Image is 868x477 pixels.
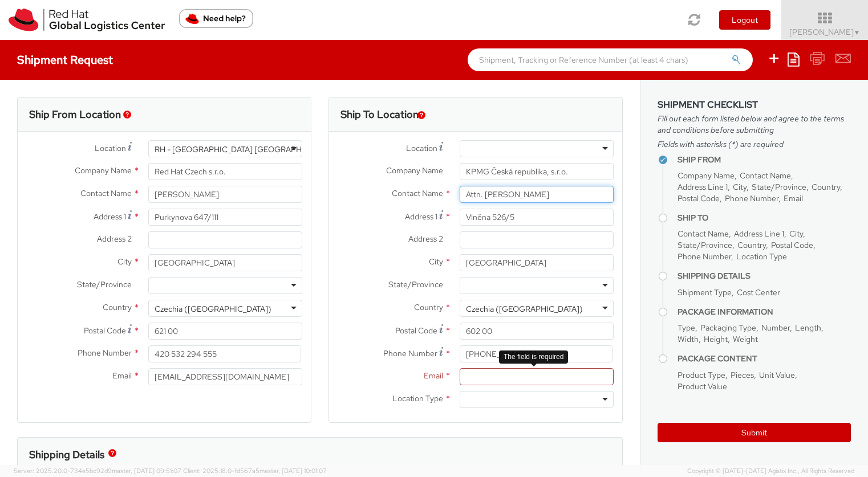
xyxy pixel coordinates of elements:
span: Country [812,182,840,192]
button: Logout [719,10,770,30]
span: Email [784,193,803,203]
span: Number [761,323,790,333]
h4: Ship From [678,156,851,164]
span: Server: 2025.20.0-734e5bc92d9 [14,467,181,475]
span: Postal Code [395,325,437,336]
span: State/Province [77,279,132,290]
div: The field is required [499,350,568,364]
span: Address 1 [405,211,437,222]
div: Czechia ([GEOGRAPHIC_DATA]) [466,303,583,315]
h3: Ship To Location [340,109,419,120]
span: Postal Code [84,325,126,336]
span: Company Name [75,165,132,176]
span: ▼ [854,28,861,37]
span: Phone Number [78,348,132,358]
span: Contact Name [392,188,443,198]
h4: Shipping Details [678,272,851,280]
span: Contact Name [678,229,729,239]
span: Email [112,370,132,381]
span: Shipment Type [678,287,732,297]
span: Address 1 [94,211,126,222]
span: Address Line 1 [734,229,784,239]
span: Unit Value [759,370,795,380]
span: Company Name [678,170,735,181]
span: Location Type [392,393,443,403]
h3: Ship From Location [29,109,121,120]
span: City [429,256,443,267]
span: Phone Number [383,348,437,358]
span: Location [95,143,126,153]
span: Fill out each form listed below and agree to the terms and conditions before submitting [658,113,851,136]
span: Postal Code [678,193,720,203]
h4: Ship To [678,214,851,222]
h3: Shipping Details [29,449,104,460]
span: Length [795,323,821,333]
span: Height [704,334,728,344]
span: Contact Name [740,170,791,181]
span: Location [406,143,437,153]
span: Phone Number [725,193,778,203]
span: Country [103,302,132,312]
span: Fields with asterisks (*) are required [658,138,851,150]
h4: Package Information [678,308,851,316]
span: Address 2 [408,234,443,244]
button: Need help? [179,9,253,28]
span: Location Type [736,251,787,262]
span: Product Type [678,370,725,380]
span: State/Province [678,240,732,250]
span: Contact Name [80,188,132,198]
h4: Package Content [678,354,851,363]
span: Address Line 1 [678,182,728,192]
span: Packaging Type [700,323,756,333]
span: City [789,229,803,239]
span: Postal Code [771,240,813,250]
span: State/Province [752,182,806,192]
span: Copyright © [DATE]-[DATE] Agistix Inc., All Rights Reserved [687,467,854,476]
h4: Shipment Request [17,54,113,66]
span: master, [DATE] 09:51:07 [112,467,181,475]
span: Company Name [386,165,443,176]
span: Width [678,334,699,344]
span: Type [678,323,695,333]
span: Pieces [731,370,754,380]
span: [PERSON_NAME] [789,27,861,37]
span: State/Province [388,279,443,290]
span: Weight [733,334,758,344]
input: Shipment, Tracking or Reference Number (at least 4 chars) [468,48,753,71]
span: Cost Center [737,287,780,297]
span: Client: 2025.18.0-fd567a5 [183,467,327,475]
span: Phone Number [678,251,731,262]
div: RH - [GEOGRAPHIC_DATA] [GEOGRAPHIC_DATA] - B [155,144,347,155]
div: Czechia ([GEOGRAPHIC_DATA]) [155,303,271,315]
span: master, [DATE] 10:01:07 [259,467,327,475]
button: Submit [658,423,851,442]
span: Country [414,302,443,312]
h3: Shipment Checklist [658,100,851,110]
span: Country [737,240,766,250]
span: City [733,182,747,192]
span: Email [424,370,443,381]
span: Product Value [678,381,727,392]
img: rh-logistics-00dfa346123c4ec078e1.svg [9,9,165,31]
span: City [117,256,132,267]
span: Address 2 [97,234,132,244]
